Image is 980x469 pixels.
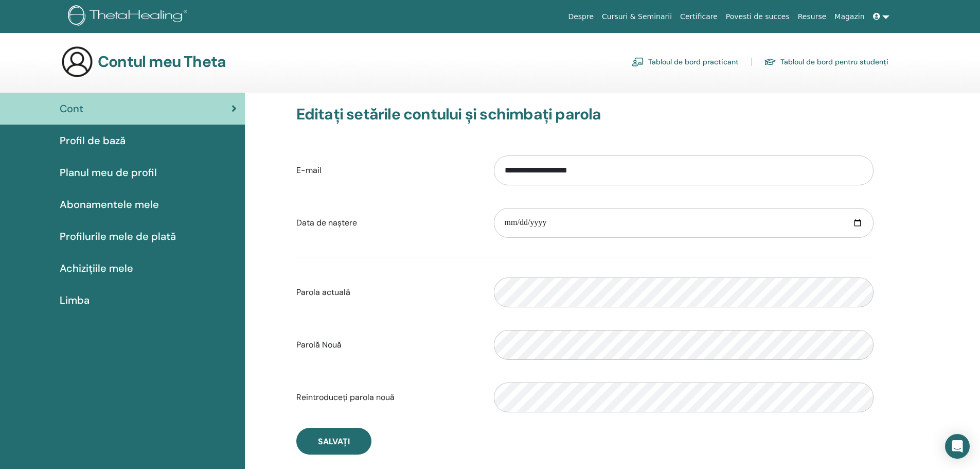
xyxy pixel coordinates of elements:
[60,292,90,308] span: Limba
[289,335,486,355] label: Parolă Nouă
[318,436,350,447] span: Salvați
[794,7,831,26] a: Resurse
[722,7,794,26] a: Povesti de succes
[764,54,888,70] a: Tabloul de bord pentru studenți
[68,5,191,28] img: logo.png
[61,45,94,78] img: generic-user-icon.jpg
[764,58,776,66] img: graduation-cap.svg
[296,105,874,124] h3: Editați setările contului și schimbați parola
[296,428,371,455] button: Salvați
[98,53,226,71] h3: Contul meu Theta
[830,7,868,26] a: Magazin
[60,229,176,244] span: Profilurile mele de plată
[60,165,157,180] span: Planul meu de profil
[289,213,486,233] label: Data de naștere
[945,434,970,459] div: Open Intercom Messenger
[632,57,644,66] img: chalkboard-teacher.svg
[676,7,722,26] a: Certificare
[60,197,159,212] span: Abonamentele mele
[60,133,126,148] span: Profil de bază
[289,283,486,302] label: Parola actuală
[60,260,133,276] span: Achizițiile mele
[632,54,739,70] a: Tabloul de bord practicant
[564,7,598,26] a: Despre
[289,161,486,180] label: E-mail
[598,7,676,26] a: Cursuri & Seminarii
[289,388,486,407] label: Reintroduceți parola nouă
[60,101,83,116] span: Cont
